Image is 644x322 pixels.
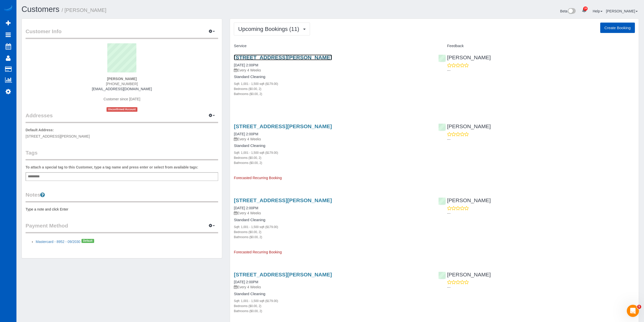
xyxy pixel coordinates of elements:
[593,9,603,13] a: Help
[107,107,137,111] span: Unconfirmed Account
[234,23,310,35] button: Upcoming Bookings (11)
[234,44,430,48] h4: Service
[234,285,430,290] p: Every 4 Weeks
[600,23,635,33] button: Create Booking
[234,197,332,203] a: [STREET_ADDRESS][PERSON_NAME]
[234,144,430,148] h4: Standard Cleaning
[234,211,430,216] p: Every 4 Weeks
[26,165,198,170] label: To attach a special tag to this Customer, type a tag name and press enter or select from availabl...
[234,176,282,180] span: Forecasted Recurring Booking
[438,123,491,129] a: [PERSON_NAME]
[234,230,261,234] small: Bedrooms ($0.00, 2)
[606,9,638,13] a: [PERSON_NAME]
[234,68,430,73] p: Every 4 Weeks
[234,75,430,79] h4: Standard Cleaning
[234,151,278,155] small: Sqft: 1,001 - 1,500 sqft ($179.00)
[106,82,138,86] span: [PHONE_NUMBER]
[234,235,262,239] small: Bathrooms ($0.00, 2)
[234,250,282,254] span: Forecasted Recurring Booking
[26,28,218,39] legend: Customer Info
[438,54,491,60] a: [PERSON_NAME]
[447,285,635,290] p: ---
[234,54,332,60] a: [STREET_ADDRESS][PERSON_NAME]
[447,211,635,216] p: ---
[26,207,218,212] pre: Type a note and click Enter
[447,137,635,142] p: ---
[567,8,576,15] img: New interface
[234,304,261,308] small: Bedrooms ($0.00, 2)
[107,77,137,81] strong: [PERSON_NAME]
[234,218,430,222] h4: Standard Cleaning
[579,5,589,16] a: 28
[234,309,262,313] small: Bathrooms ($0.00, 2)
[234,292,430,296] h4: Standard Cleaning
[26,149,218,160] legend: Tags
[234,299,278,303] small: Sqft: 1,001 - 1,500 sqft ($179.00)
[234,82,278,86] small: Sqft: 1,001 - 1,500 sqft ($179.00)
[560,9,576,13] a: Beta
[92,87,152,91] a: [EMAIL_ADDRESS][DOMAIN_NAME]
[234,132,258,136] a: [DATE] 2:00PM
[234,161,262,165] small: Bathrooms ($0.00, 2)
[81,239,94,243] span: Default
[438,44,635,48] h4: Feedback
[583,7,588,11] span: 28
[238,26,302,32] span: Upcoming Bookings (11)
[627,305,639,317] iframe: Intercom live chat
[637,305,641,309] span: 5
[36,240,80,244] a: Mastercard - 8952 - 09/2030
[234,63,258,67] a: [DATE] 2:00PM
[26,222,218,233] legend: Payment Method
[438,272,491,277] a: [PERSON_NAME]
[62,7,107,13] small: / [PERSON_NAME]
[26,127,54,132] label: Default Address:
[234,156,261,160] small: Bedrooms ($0.00, 2)
[447,68,635,73] p: ---
[234,92,262,96] small: Bathrooms ($0.00, 2)
[22,5,59,14] a: Customers
[234,137,430,142] p: Every 4 Weeks
[26,134,90,138] span: [STREET_ADDRESS][PERSON_NAME]
[234,206,258,210] a: [DATE] 2:00PM
[234,280,258,284] a: [DATE] 2:00PM
[234,123,332,129] a: [STREET_ADDRESS][PERSON_NAME]
[26,191,218,202] legend: Notes
[438,197,491,203] a: [PERSON_NAME]
[234,87,261,91] small: Bedrooms ($0.00, 2)
[234,272,332,277] a: [STREET_ADDRESS][PERSON_NAME]
[3,5,13,12] img: Automaid Logo
[103,97,140,101] span: Customer since [DATE]
[234,225,278,229] small: Sqft: 1,001 - 1,500 sqft ($179.00)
